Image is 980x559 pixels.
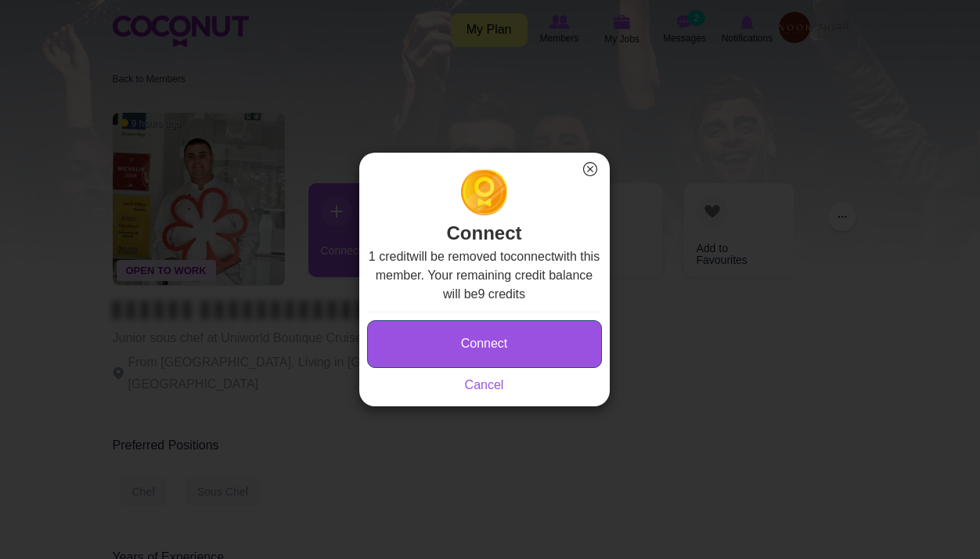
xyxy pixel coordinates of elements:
[580,159,600,179] button: Close
[465,378,504,391] a: Cancel
[510,250,554,263] b: connect
[369,250,409,263] b: 1 credit
[478,287,525,301] b: 9 credits
[367,320,602,368] button: Connect
[367,168,602,247] h2: Connect
[367,247,602,395] div: will be removed to with this member. Your remaining credit balance will be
